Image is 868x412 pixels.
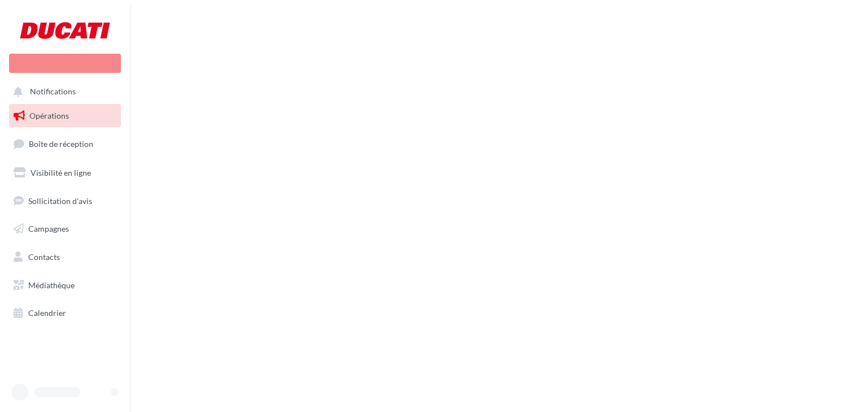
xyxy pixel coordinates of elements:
span: Médiathèque [28,280,75,290]
span: Campagnes [28,224,69,233]
span: Opérations [29,111,69,120]
span: Calendrier [28,308,66,318]
span: Boîte de réception [29,139,93,149]
a: Opérations [7,104,123,128]
a: Campagnes [7,217,123,241]
span: Visibilité en ligne [31,168,91,177]
a: Médiathèque [7,274,123,297]
a: Visibilité en ligne [7,161,123,185]
a: Sollicitation d'avis [7,189,123,213]
a: Calendrier [7,301,123,325]
div: Nouvelle campagne [9,54,121,73]
span: Sollicitation d'avis [28,196,92,205]
span: Contacts [28,252,60,262]
a: Contacts [7,245,123,269]
a: Boîte de réception [7,132,123,156]
span: Notifications [30,87,76,97]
